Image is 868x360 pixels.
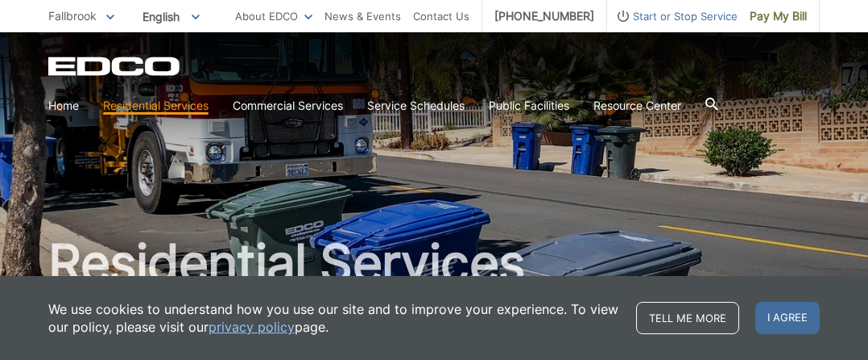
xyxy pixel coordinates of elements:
a: Public Facilities [489,97,569,115]
span: English [130,3,212,30]
a: privacy policy [209,318,295,336]
a: Tell me more [636,302,739,334]
a: Residential Services [103,97,209,115]
span: Pay My Bill [750,7,807,25]
a: News & Events [324,7,401,25]
a: Resource Center [593,97,681,115]
a: Home [48,97,79,115]
a: Service Schedules [367,97,465,115]
span: Fallbrook [48,9,97,23]
a: Commercial Services [233,97,343,115]
p: We use cookies to understand how you use our site and to improve your experience. To view our pol... [48,300,620,336]
a: Contact Us [413,7,469,25]
span: I agree [755,302,820,334]
a: About EDCO [235,7,312,25]
a: EDCD logo. Return to the homepage. [48,57,182,76]
h2: Residential Services [48,237,820,289]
